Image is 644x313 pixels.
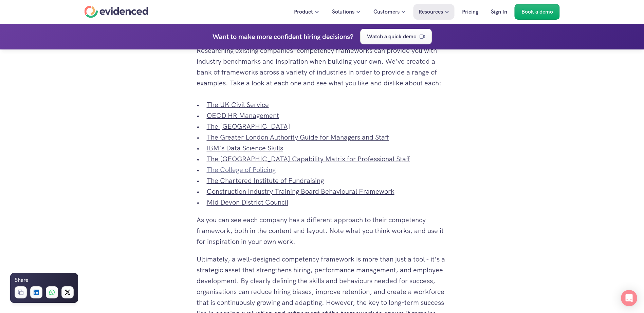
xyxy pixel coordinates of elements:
a: Book a demo [515,4,560,20]
a: OECD HR Management [207,111,279,120]
h4: Want to make more confident hiring decisions? [213,31,353,42]
p: Resources [419,7,443,16]
p: Researching existing companies' competency frameworks can provide you with industry benchmarks an... [197,45,448,88]
a: The [GEOGRAPHIC_DATA] Capability Matrix for Professional Staff [207,154,410,163]
a: The [GEOGRAPHIC_DATA] [207,122,290,131]
p: Pricing [462,7,478,16]
p: Product [294,7,313,16]
div: Open Intercom Messenger [621,290,637,306]
p: Customers [373,7,400,16]
a: IBM's Data Science Skills [207,144,283,152]
a: The Greater London Authority Guide for Managers and Staff [207,133,389,142]
p: As you can see each company has a different approach to their competency framework, both in the c... [197,214,448,247]
a: Sign In [486,4,512,20]
a: Construction Industry Training Board Behavioural Framework [207,187,394,196]
h6: Share [15,276,28,285]
a: Home [85,6,148,18]
p: Solutions [332,7,354,16]
p: Sign In [491,7,507,16]
a: Mid Devon District Council [207,198,288,207]
a: The Chartered Institute of Fundraising [207,176,324,185]
p: Watch a quick demo [367,32,417,41]
a: Pricing [457,4,483,20]
a: Watch a quick demo [360,29,432,44]
a: The UK Civil Service [207,100,269,109]
a: The College of Policing [207,165,276,174]
p: Book a demo [521,7,553,16]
